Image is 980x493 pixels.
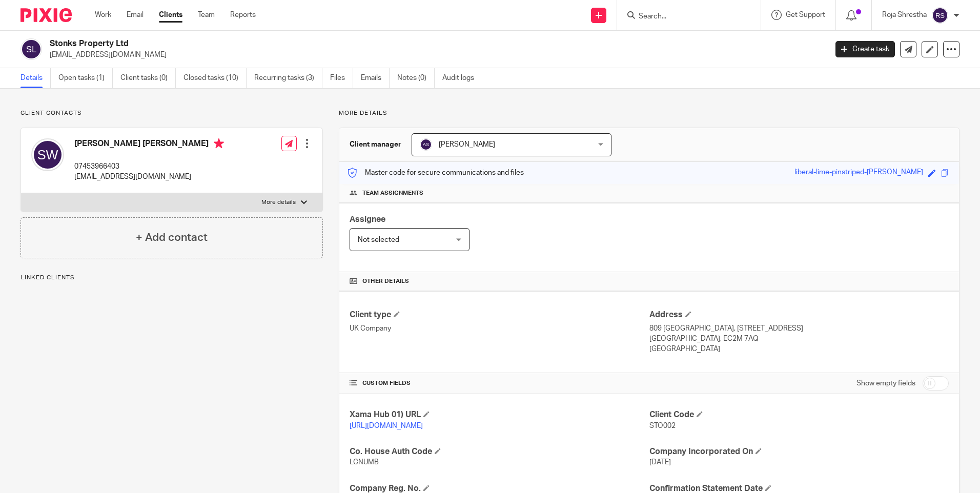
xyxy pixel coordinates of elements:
[347,168,524,178] p: Master code for secure communications and files
[358,236,399,243] span: Not selected
[74,172,224,182] p: [EMAIL_ADDRESS][DOMAIN_NAME]
[362,277,409,285] span: Other details
[183,68,247,88] a: Closed tasks (10)
[159,10,182,20] a: Clients
[638,12,730,22] input: Search
[50,38,666,49] h2: Stonks Property Ltd
[50,50,820,60] p: [EMAIL_ADDRESS][DOMAIN_NAME]
[95,10,111,20] a: Work
[350,379,649,387] h4: CUSTOM FIELDS
[649,344,949,354] p: [GEOGRAPHIC_DATA]
[835,41,895,57] a: Create task
[397,68,435,88] a: Notes (0)
[339,109,959,117] p: More details
[330,68,353,88] a: Files
[350,310,649,320] h4: Client type
[649,334,949,344] p: [GEOGRAPHIC_DATA], EC2M 7AQ
[649,409,949,420] h4: Client Code
[21,68,51,88] a: Details
[136,230,208,245] h4: + Add contact
[120,68,176,88] a: Client tasks (0)
[649,446,949,457] h4: Company Incorporated On
[350,409,649,420] h4: Xama Hub 01) URL
[230,10,256,20] a: Reports
[649,459,671,466] span: [DATE]
[794,167,923,179] div: liberal-lime-pinstriped-[PERSON_NAME]
[439,141,495,148] span: [PERSON_NAME]
[58,68,113,88] a: Open tasks (1)
[214,138,224,149] i: Primary
[786,11,825,18] span: Get Support
[127,10,144,20] a: Email
[350,323,649,334] p: UK Company
[856,378,915,388] label: Show empty fields
[198,10,215,20] a: Team
[74,161,224,172] p: 07453966403
[649,323,949,334] p: 809 [GEOGRAPHIC_DATA], [STREET_ADDRESS]
[261,198,296,207] p: More details
[442,68,482,88] a: Audit logs
[350,422,423,429] a: [URL][DOMAIN_NAME]
[362,189,423,197] span: Team assignments
[74,138,224,151] h4: [PERSON_NAME] [PERSON_NAME]
[21,274,323,282] p: Linked clients
[21,38,42,60] img: svg%3E
[21,109,323,117] p: Client contacts
[350,215,385,223] span: Assignee
[361,68,390,88] a: Emails
[350,459,379,466] span: LCNUMB
[649,310,949,320] h4: Address
[21,8,72,22] img: Pixie
[31,138,64,171] img: svg%3E
[254,68,322,88] a: Recurring tasks (3)
[932,7,948,24] img: svg%3E
[882,10,927,20] p: Roja Shrestha
[350,139,401,150] h3: Client manager
[649,422,676,429] span: STO002
[420,138,432,151] img: svg%3E
[350,446,649,457] h4: Co. House Auth Code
